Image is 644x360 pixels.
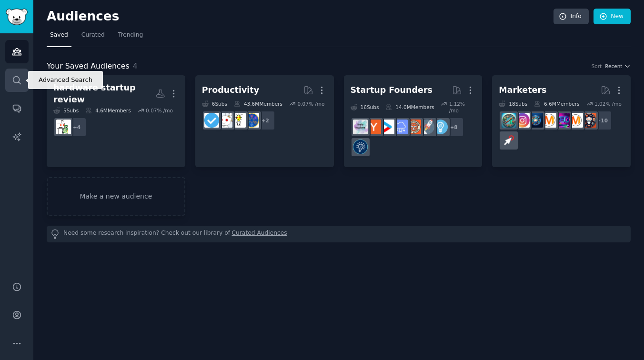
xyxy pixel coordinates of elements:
[515,113,530,128] img: InstagramMarketing
[47,9,553,24] h2: Audiences
[499,84,546,96] div: Marketers
[605,63,631,70] button: Recent
[133,61,138,70] span: 4
[85,107,131,114] div: 4.6M Members
[232,229,287,239] a: Curated Audiences
[53,107,79,114] div: 5 Sub s
[47,75,185,167] a: hardware startup review5Subs4.6MMembers0.07% /mo+4hardware
[344,75,483,167] a: Startup Founders16Subs14.0MMembers1.12% /mo+8EntrepreneurstartupsEntrepreneurRideAlongSaaSstartup...
[605,63,622,70] span: Recent
[582,113,596,128] img: socialmedia
[195,75,334,167] a: Productivity6Subs43.6MMembers0.07% /mo+2LifeProTipslifehacksproductivitygetdisciplined
[433,120,448,134] img: Entrepreneur
[594,100,622,107] div: 1.02 % /mo
[406,120,421,134] img: EntrepreneurRideAlong
[78,28,108,47] a: Curated
[53,82,155,105] div: hardware startup review
[393,120,408,134] img: SaaS
[118,31,143,40] span: Trending
[380,120,394,134] img: startup
[351,84,433,96] div: Startup Founders
[502,113,516,128] img: Affiliatemarketing
[81,31,105,40] span: Curated
[528,113,543,128] img: digital_marketing
[553,9,589,25] a: Info
[67,117,87,137] div: + 4
[592,63,602,70] div: Sort
[244,113,259,128] img: LifeProTips
[202,84,259,96] div: Productivity
[594,9,631,25] a: New
[204,113,219,128] img: getdisciplined
[502,133,516,148] img: PPC
[47,177,185,216] a: Make a new audience
[499,100,527,107] div: 18 Sub s
[255,110,275,130] div: + 2
[56,120,71,134] img: hardware
[146,107,173,114] div: 0.07 % /mo
[568,113,583,128] img: marketing
[50,31,68,40] span: Saved
[592,110,612,130] div: + 10
[534,100,579,107] div: 6.6M Members
[444,117,464,137] div: + 8
[351,100,379,114] div: 16 Sub s
[555,113,570,128] img: SEO
[298,100,325,107] div: 0.07 % /mo
[115,28,146,47] a: Trending
[385,100,434,114] div: 14.0M Members
[47,60,130,72] span: Your Saved Audiences
[6,9,28,25] img: GummySearch logo
[47,28,71,47] a: Saved
[366,120,381,134] img: ycombinator
[449,100,476,114] div: 1.12 % /mo
[492,75,631,167] a: Marketers18Subs6.6MMembers1.02% /mo+10socialmediamarketingSEODigitalMarketingdigital_marketingIns...
[218,113,232,128] img: productivity
[353,120,368,134] img: indiehackers
[202,100,227,107] div: 6 Sub s
[420,120,434,134] img: startups
[234,100,282,107] div: 43.6M Members
[47,226,631,242] div: Need some research inspiration? Check out our library of
[542,113,556,128] img: DigitalMarketing
[353,140,368,154] img: Entrepreneurship
[231,113,246,128] img: lifehacks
